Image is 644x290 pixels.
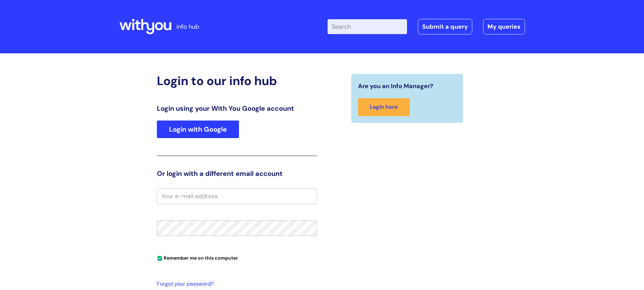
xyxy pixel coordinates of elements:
[157,254,238,261] label: Remember me on this computer
[418,19,472,34] a: Submit a query
[157,121,239,138] a: Login with Google
[328,19,407,34] input: Search
[157,169,317,178] h3: Or login with a different email account
[358,98,410,116] a: Login here
[157,188,317,204] input: Your e-mail address
[157,74,317,88] h2: Login to our info hub
[483,19,525,34] a: My queries
[158,256,162,261] input: Remember me on this computer
[157,104,317,112] h3: Login using your With You Google account
[358,81,433,91] span: Are you an Info Manager?
[157,279,314,289] a: Forgot your password?
[176,21,199,32] p: info hub
[157,252,317,263] div: You can uncheck this option if you're logging in from a shared device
